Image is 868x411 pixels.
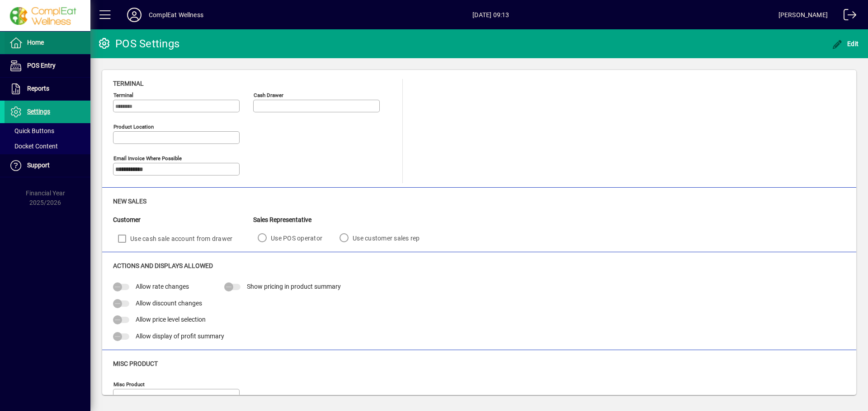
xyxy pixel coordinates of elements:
[27,85,49,92] span: Reports
[113,80,144,87] span: Terminal
[136,332,224,340] span: Allow display of profit summary
[136,283,189,290] span: Allow rate changes
[136,316,206,323] span: Allow price level selection
[5,32,90,54] a: Home
[149,8,203,22] div: ComplEat Wellness
[9,127,54,134] span: Quick Buttons
[113,124,154,130] mat-label: Product location
[27,39,44,46] span: Home
[5,55,90,77] a: POS Entry
[113,215,253,225] div: Customer
[5,78,90,100] a: Reports
[247,283,341,290] span: Show pricing in product summary
[136,300,202,307] span: Allow discount changes
[113,198,146,205] span: New Sales
[203,8,778,22] span: [DATE] 09:13
[97,37,179,51] div: POS Settings
[27,62,56,69] span: POS Entry
[9,143,58,150] span: Docket Content
[5,154,90,177] a: Support
[113,155,182,162] mat-label: Email Invoice where possible
[113,262,213,269] span: Actions and Displays Allowed
[778,8,828,22] div: [PERSON_NAME]
[120,7,149,23] button: Profile
[5,123,90,139] a: Quick Buttons
[832,40,859,47] span: Edit
[830,36,861,52] button: Edit
[254,92,283,98] mat-label: Cash Drawer
[113,381,145,388] mat-label: Misc Product
[113,92,133,98] mat-label: Terminal
[27,162,50,169] span: Support
[27,108,50,115] span: Settings
[113,360,158,367] span: Misc Product
[837,2,857,31] a: Logout
[253,215,433,225] div: Sales Representative
[5,139,90,154] a: Docket Content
